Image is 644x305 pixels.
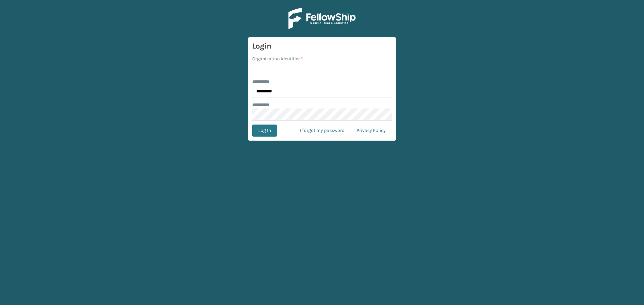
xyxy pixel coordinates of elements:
a: Privacy Policy [351,125,392,137]
button: Log In [252,125,277,137]
img: Logo [288,8,356,29]
a: I forgot my password [294,125,351,137]
h3: Login [252,41,392,51]
label: Organization Identifier [252,55,303,62]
